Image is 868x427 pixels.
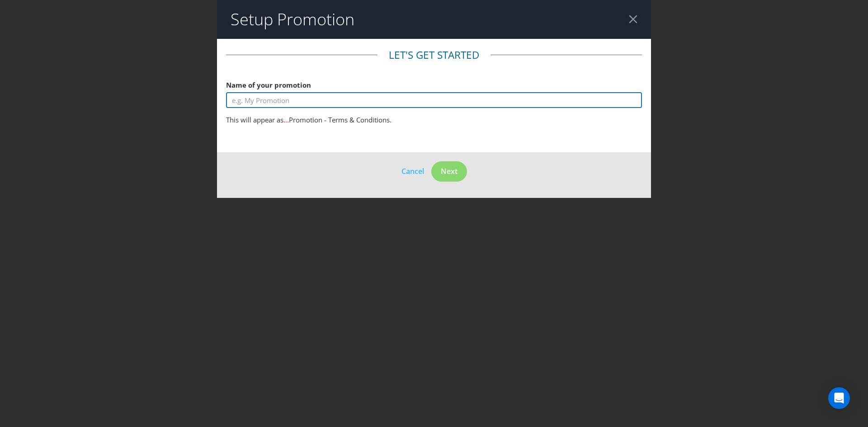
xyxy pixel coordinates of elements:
input: e.g. My Promotion [226,92,642,108]
span: Name of your promotion [226,80,311,89]
legend: Let's get started [377,48,491,62]
button: Cancel [401,165,425,177]
button: Next [431,161,467,182]
h2: Setup Promotion [231,10,354,28]
span: Promotion - Terms & Conditions. [289,115,392,124]
span: This will appear as [226,115,283,124]
span: ... [283,115,289,124]
div: Open Intercom Messenger [828,387,850,409]
span: Cancel [401,166,424,176]
span: Next [441,166,458,176]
